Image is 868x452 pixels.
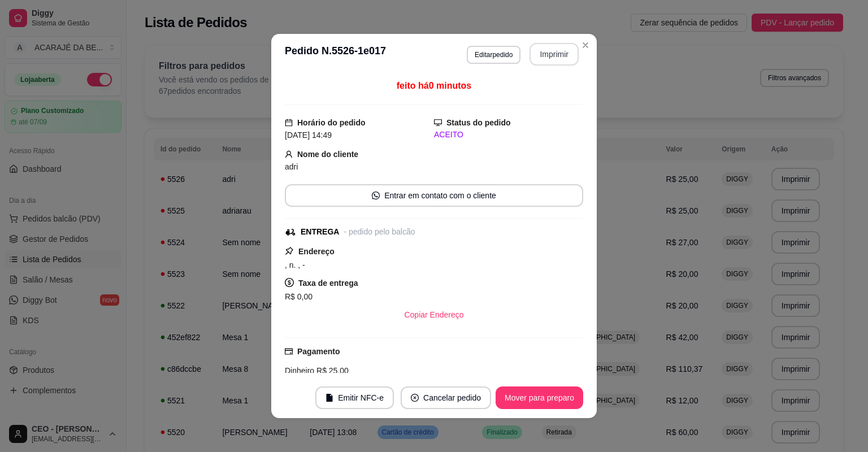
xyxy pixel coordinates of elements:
[395,303,472,326] button: Copiar Endereço
[372,192,380,199] span: whats-app
[298,247,335,256] strong: Endereço
[297,150,358,159] strong: Nome do cliente
[401,386,491,409] button: close-circleCancelar pedido
[576,36,594,54] button: Close
[285,162,298,171] span: adri
[397,81,471,90] span: feito há 0 minutos
[298,279,358,288] strong: Taxa de entrega
[467,46,520,64] button: Editarpedido
[285,43,386,66] h3: Pedido N. 5526-1e017
[285,150,293,158] span: user
[285,246,294,255] span: pushpin
[325,394,333,402] span: file
[285,347,293,355] span: credit-card
[297,118,366,127] strong: Horário do pedido
[314,366,349,375] span: R$ 25,00
[285,260,305,270] span: , n. , -
[411,394,419,402] span: close-circle
[301,226,339,238] div: ENTREGA
[297,347,340,356] strong: Pagamento
[530,43,579,66] button: Imprimir
[315,386,394,409] button: fileEmitir NFC-e
[285,131,332,140] span: [DATE] 14:49
[285,278,294,287] span: dollar
[285,366,314,375] span: Dinheiro
[344,226,415,238] div: - pedido pelo balcão
[434,129,583,141] div: ACEITO
[446,118,511,127] strong: Status do pedido
[285,119,293,127] span: calendar
[285,184,583,207] button: whats-appEntrar em contato com o cliente
[496,386,583,409] button: Mover para preparo
[285,292,313,301] span: R$ 0,00
[434,119,442,127] span: desktop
